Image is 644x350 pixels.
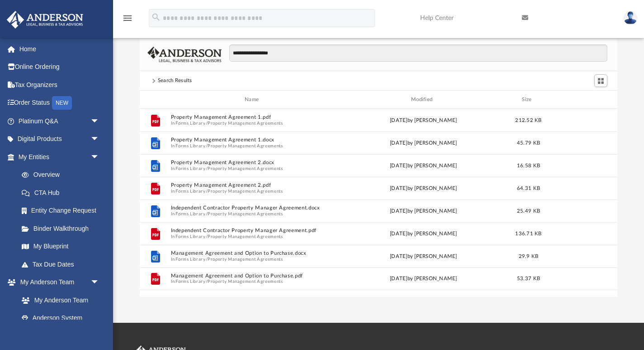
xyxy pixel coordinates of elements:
[517,186,540,191] span: 64.31 KB
[13,255,113,273] a: Tax Due Dates
[175,234,205,240] button: Forms Library
[205,279,207,285] span: /
[6,76,113,94] a: Tax Organizers
[6,94,113,112] a: Order StatusNEW
[341,117,507,125] div: [DATE] by [PERSON_NAME]
[170,279,336,285] span: In
[4,11,86,29] img: Anderson Advisors Platinum Portal
[170,137,336,143] button: Property Management Agreement 1.docx
[13,166,113,184] a: Overview
[208,121,283,126] button: Property Management Agreements
[90,273,109,292] span: arrow_drop_down
[340,96,506,104] div: Modified
[208,279,283,285] button: Property Management Agreements
[208,189,283,194] button: Property Management Agreements
[515,231,541,236] span: 136.71 KB
[341,230,507,238] div: [DATE] by [PERSON_NAME]
[13,291,104,309] a: My Anderson Team
[517,209,540,214] span: 25.49 KB
[205,257,207,262] span: /
[341,139,507,147] div: [DATE] by [PERSON_NAME]
[151,12,161,22] i: search
[170,234,336,240] span: In
[341,207,507,215] div: [DATE] by [PERSON_NAME]
[90,148,109,166] span: arrow_drop_down
[6,40,113,58] a: Home
[170,211,336,217] span: In
[517,163,540,168] span: 16.58 KB
[229,44,607,62] input: Search files and folders
[6,130,113,148] a: Digital Productsarrow_drop_down
[122,13,133,24] i: menu
[205,211,207,217] span: /
[205,166,207,172] span: /
[518,254,538,259] span: 29.9 KB
[6,148,113,166] a: My Entitiesarrow_drop_down
[170,251,336,257] button: Management Agreement and Option to Purchase.docx
[52,96,72,110] div: NEW
[175,189,205,194] button: Forms Library
[170,228,336,234] button: Independent Contractor Property Manager Agreement.pdf
[170,166,336,172] span: In
[13,238,109,256] a: My Blueprint
[208,257,283,262] button: Property Management Agreements
[550,96,614,104] div: id
[170,189,336,194] span: In
[175,257,205,262] button: Forms Library
[175,143,205,149] button: Forms Library
[13,184,113,202] a: CTA Hub
[205,189,207,194] span: /
[90,112,109,131] span: arrow_drop_down
[341,185,507,193] div: [DATE] by [PERSON_NAME]
[175,279,205,285] button: Forms Library
[208,211,283,217] button: Property Management Agreements
[158,77,192,85] div: Search Results
[170,115,336,121] button: Property Management Agreement 1.pdf
[341,253,507,261] div: [DATE] by [PERSON_NAME]
[6,273,109,292] a: My Anderson Teamarrow_drop_down
[122,17,133,24] a: menu
[13,309,109,327] a: Anderson System
[170,160,336,166] button: Property Management Agreement 2.docx
[205,234,207,240] span: /
[510,96,546,104] div: Size
[90,130,109,149] span: arrow_drop_down
[515,118,541,123] span: 212.52 KB
[517,277,540,282] span: 53.37 KB
[624,11,637,24] img: User Pic
[517,141,540,146] span: 45.79 KB
[13,202,113,220] a: Entity Change Request
[140,109,618,297] div: grid
[13,219,113,238] a: Binder Walkthrough
[170,143,336,149] span: In
[170,121,336,126] span: In
[6,58,113,76] a: Online Ordering
[170,96,336,104] div: Name
[170,183,336,189] button: Property Management Agreement 2.pdf
[175,211,205,217] button: Forms Library
[208,234,283,240] button: Property Management Agreements
[175,121,205,126] button: Forms Library
[170,257,336,262] span: In
[6,112,113,130] a: Platinum Q&Aarrow_drop_down
[341,162,507,170] div: [DATE] by [PERSON_NAME]
[205,121,207,126] span: /
[208,166,283,172] button: Property Management Agreements
[341,275,507,283] div: [DATE] by [PERSON_NAME]
[208,143,283,149] button: Property Management Agreements
[175,166,205,172] button: Forms Library
[170,205,336,211] button: Independent Contractor Property Manager Agreement.docx
[205,143,207,149] span: /
[170,273,336,279] button: Management Agreement and Option to Purchase.pdf
[143,96,166,104] div: id
[594,74,608,87] button: Switch to Grid View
